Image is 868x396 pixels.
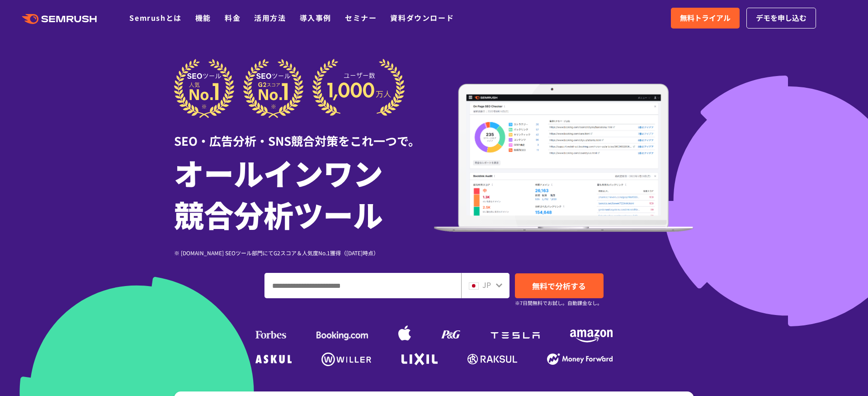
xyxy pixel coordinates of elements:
a: 無料で分析する [515,273,604,298]
h1: オールインワン 競合分析ツール [174,152,434,235]
input: ドメイン、キーワードまたはURLを入力してください [265,273,461,298]
a: デモを申し込む [746,8,816,29]
span: 無料トライアル [680,12,731,24]
a: 資料ダウンロード [390,12,454,23]
a: 活用方法 [254,12,286,23]
a: Semrushとは [129,12,181,23]
span: デモを申し込む [756,12,807,24]
span: 無料で分析する [532,280,586,291]
a: セミナー [345,12,377,23]
a: 導入事例 [300,12,331,23]
div: SEO・広告分析・SNS競合対策をこれ一つで。 [174,118,434,149]
span: JP [482,279,491,290]
a: 無料トライアル [671,8,740,29]
a: 料金 [225,12,241,23]
div: ※ [DOMAIN_NAME] SEOツール部門にてG2スコア＆人気度No.1獲得（[DATE]時点） [174,248,434,257]
small: ※7日間無料でお試し。自動課金なし。 [515,299,602,307]
a: 機能 [195,12,211,23]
